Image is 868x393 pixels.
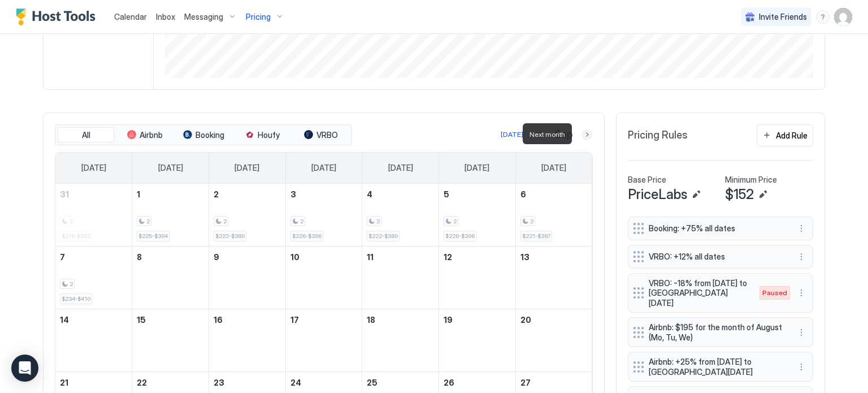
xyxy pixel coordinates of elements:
[362,247,439,267] a: September 11, 2025
[520,189,526,199] span: 6
[795,286,808,300] div: menu
[137,252,142,262] span: 8
[444,189,449,199] span: 5
[581,129,593,140] button: Next month
[628,129,688,142] span: Pricing Rules
[439,372,515,393] a: September 26, 2025
[362,184,439,205] a: September 4, 2025
[725,175,777,185] span: Minimum Price
[530,218,533,225] span: 2
[55,372,132,393] a: September 21, 2025
[158,163,183,173] span: [DATE]
[522,232,550,240] span: $221-$387
[444,252,452,262] span: 12
[132,309,209,372] td: September 15, 2025
[132,372,209,393] a: September 22, 2025
[184,12,223,22] span: Messaging
[55,184,132,205] a: August 31, 2025
[541,163,566,173] span: [DATE]
[137,189,140,199] span: 1
[628,175,666,185] span: Base Price
[209,184,285,247] td: September 2, 2025
[258,130,280,140] span: Houfy
[290,315,299,325] span: 17
[214,189,219,199] span: 2
[285,184,362,247] td: September 3, 2025
[290,252,300,262] span: 10
[649,357,783,377] span: Airbnb: +25% from [DATE] to [GEOGRAPHIC_DATA][DATE]
[795,250,808,264] div: menu
[649,278,748,308] span: VRBO: -18% from [DATE] to [GEOGRAPHIC_DATA][DATE]
[214,315,223,325] span: 16
[439,309,515,330] a: September 19, 2025
[316,130,338,140] span: VRBO
[795,326,808,339] button: More options
[60,252,65,262] span: 7
[367,252,374,262] span: 11
[60,315,69,325] span: 14
[795,222,808,235] button: More options
[140,130,163,140] span: Airbnb
[293,127,349,143] button: VRBO
[516,184,592,205] a: September 6, 2025
[290,378,301,387] span: 24
[55,124,352,146] div: tab-group
[795,360,808,374] button: More options
[515,246,592,309] td: September 13, 2025
[137,378,147,387] span: 22
[55,309,132,330] a: September 14, 2025
[300,218,303,225] span: 2
[209,372,285,393] a: September 23, 2025
[515,309,592,372] td: September 20, 2025
[362,372,439,393] a: September 25, 2025
[55,246,132,309] td: September 7, 2025
[520,378,531,387] span: 27
[776,129,808,141] div: Add Rule
[516,309,592,330] a: September 20, 2025
[16,8,101,25] div: Host Tools Logo
[439,309,516,372] td: September 19, 2025
[209,309,285,330] a: September 16, 2025
[138,232,168,240] span: $225-$394
[156,11,175,23] a: Inbox
[214,378,224,387] span: 23
[235,163,259,173] span: [DATE]
[62,295,90,303] span: $234-$410
[834,8,852,26] div: User profile
[530,153,578,183] a: Saturday
[439,247,515,267] a: September 12, 2025
[223,153,271,183] a: Tuesday
[453,218,457,225] span: 2
[795,286,808,300] button: More options
[132,309,209,330] a: September 15, 2025
[60,378,68,387] span: 21
[362,309,439,372] td: September 18, 2025
[292,232,322,240] span: $226-$396
[82,130,90,140] span: All
[649,252,783,262] span: VRBO: +12% all dates
[689,188,703,201] button: Edit
[286,184,362,205] a: September 3, 2025
[146,218,150,225] span: 2
[439,184,515,205] a: September 5, 2025
[132,184,209,205] a: September 1, 2025
[55,309,132,372] td: September 14, 2025
[234,127,290,143] button: Houfy
[795,360,808,374] div: menu
[132,184,209,247] td: September 1, 2025
[362,309,439,330] a: September 18, 2025
[520,252,530,262] span: 13
[215,232,245,240] span: $222-$389
[70,153,118,183] a: Sunday
[444,378,454,387] span: 26
[756,188,770,201] button: Edit
[515,184,592,247] td: September 6, 2025
[246,12,271,22] span: Pricing
[439,184,516,247] td: September 5, 2025
[209,247,285,267] a: September 9, 2025
[286,309,362,330] a: September 17, 2025
[439,246,516,309] td: September 12, 2025
[530,130,565,139] span: Next month
[132,247,209,267] a: September 8, 2025
[147,153,194,183] a: Monday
